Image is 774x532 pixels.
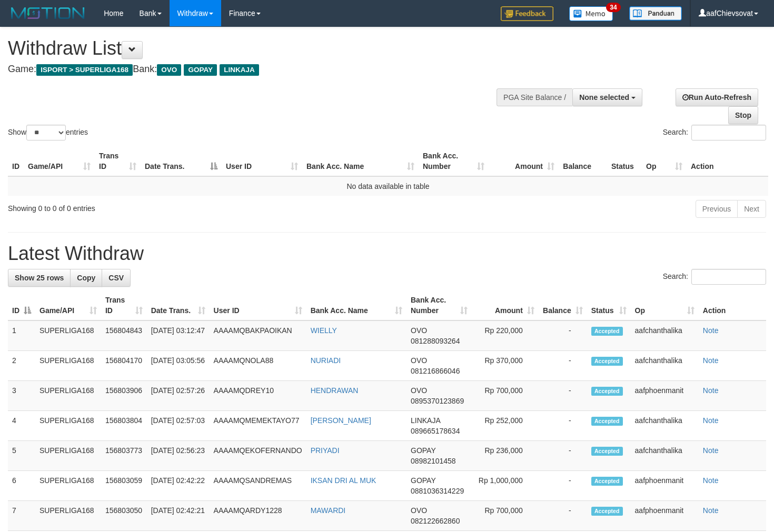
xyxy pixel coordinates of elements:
img: panduan.png [629,6,682,21]
td: 2 [8,351,35,381]
td: SUPERLIGA168 [35,320,101,351]
a: Previous [696,200,738,218]
th: Status: activate to sort column ascending [587,290,631,320]
td: SUPERLIGA168 [35,471,101,501]
td: AAAAMQNOLA88 [210,351,306,381]
th: Amount: activate to sort column ascending [489,146,559,176]
a: IKSAN DRI AL MUK [311,476,376,485]
td: aafchanthalika [631,351,699,381]
span: Accepted [591,447,623,456]
td: AAAAMQSANDREMAS [210,471,306,501]
td: SUPERLIGA168 [35,381,101,411]
a: Next [737,200,766,218]
span: Copy 082122662860 to clipboard [411,517,460,525]
div: Showing 0 to 0 of 0 entries [8,199,315,214]
td: [DATE] 02:56:23 [147,441,210,471]
span: Accepted [591,387,623,396]
td: aafphoenmanit [631,381,699,411]
td: AAAAMQBAKPAOIKAN [210,320,306,351]
td: 7 [8,501,35,531]
td: 156803773 [101,441,147,471]
td: - [539,471,587,501]
td: AAAAMQDREY10 [210,381,306,411]
span: Copy 0895370123869 to clipboard [411,397,464,405]
th: Bank Acc. Name: activate to sort column ascending [302,146,419,176]
td: [DATE] 02:57:03 [147,411,210,441]
img: MOTION_logo.png [8,5,88,21]
span: OVO [157,64,181,76]
span: Accepted [591,477,623,486]
span: LINKAJA [411,416,440,425]
span: Copy 08982101458 to clipboard [411,457,456,465]
div: PGA Site Balance / [497,88,572,106]
td: AAAAMQARDY1228 [210,501,306,531]
span: Copy [77,274,95,282]
td: - [539,351,587,381]
a: [PERSON_NAME] [311,416,371,425]
a: Run Auto-Refresh [676,88,758,106]
a: Note [703,446,719,455]
td: - [539,411,587,441]
a: MAWARDI [311,506,346,515]
span: Accepted [591,417,623,426]
td: - [539,441,587,471]
a: PRIYADI [311,446,340,455]
input: Search: [691,269,766,285]
span: Copy 081288093264 to clipboard [411,337,460,345]
h1: Latest Withdraw [8,243,766,264]
span: Accepted [591,327,623,336]
th: User ID: activate to sort column ascending [210,290,306,320]
th: Op: activate to sort column ascending [631,290,699,320]
td: [DATE] 02:42:22 [147,471,210,501]
td: SUPERLIGA168 [35,411,101,441]
td: 156803050 [101,501,147,531]
span: GOPAY [411,446,435,455]
h1: Withdraw List [8,38,505,59]
a: WIELLY [311,326,337,335]
span: 34 [606,3,620,12]
td: No data available in table [8,176,768,196]
th: Bank Acc. Number: activate to sort column ascending [406,290,472,320]
td: [DATE] 03:05:56 [147,351,210,381]
span: OVO [411,326,427,335]
th: Balance: activate to sort column ascending [539,290,587,320]
th: Game/API: activate to sort column ascending [35,290,101,320]
span: Copy 089665178634 to clipboard [411,427,460,435]
td: 5 [8,441,35,471]
td: [DATE] 02:57:26 [147,381,210,411]
h4: Game: Bank: [8,64,505,75]
td: SUPERLIGA168 [35,441,101,471]
a: Copy [70,269,102,287]
span: Copy 0881036314229 to clipboard [411,487,464,495]
th: Date Trans.: activate to sort column ascending [147,290,210,320]
td: 156803059 [101,471,147,501]
span: Show 25 rows [15,274,64,282]
span: OVO [411,506,427,515]
td: - [539,320,587,351]
th: Op: activate to sort column ascending [642,146,687,176]
a: NURIADI [311,356,341,365]
td: 156804843 [101,320,147,351]
button: None selected [572,88,642,106]
th: Amount: activate to sort column ascending [472,290,539,320]
span: ISPORT > SUPERLIGA168 [36,64,133,76]
span: LINKAJA [220,64,259,76]
td: 156803804 [101,411,147,441]
th: Bank Acc. Name: activate to sort column ascending [306,290,406,320]
th: Date Trans.: activate to sort column descending [141,146,222,176]
td: Rp 236,000 [472,441,539,471]
td: 3 [8,381,35,411]
th: Game/API: activate to sort column ascending [24,146,95,176]
span: GOPAY [184,64,217,76]
input: Search: [691,125,766,140]
a: HENDRAWAN [311,386,359,395]
a: Note [703,326,719,335]
td: aafchanthalika [631,320,699,351]
td: Rp 700,000 [472,501,539,531]
span: OVO [411,356,427,365]
td: 1 [8,320,35,351]
td: Rp 370,000 [472,351,539,381]
span: GOPAY [411,476,435,485]
th: Trans ID: activate to sort column ascending [95,146,141,176]
td: 156804170 [101,351,147,381]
